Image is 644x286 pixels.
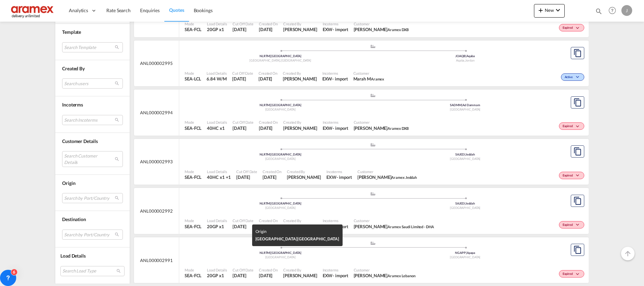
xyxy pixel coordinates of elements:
[281,58,311,62] span: [GEOGRAPHIC_DATA]
[354,267,415,272] span: Customer
[185,267,202,272] span: Mode
[450,108,480,111] span: [GEOGRAPHIC_DATA]
[265,255,296,259] span: [GEOGRAPHIC_DATA]
[185,26,202,32] span: SEA-FCL
[283,76,317,82] span: Janice Camporaso
[140,257,173,263] span: ANL000002991
[571,195,584,207] button: Copy Quote
[565,75,574,80] span: Active
[260,103,301,107] span: NLRTM [GEOGRAPHIC_DATA]
[60,253,86,259] span: Load Details
[260,54,301,58] span: NLRTM [GEOGRAPHIC_DATA]
[140,208,173,214] span: ANL000002992
[233,125,253,131] span: 12 Aug 2025
[259,76,277,82] span: 12 Aug 2025
[323,223,348,230] div: EXW import
[465,58,474,62] span: Jordan
[571,96,584,109] button: Copy Quote
[354,21,409,26] span: Customer
[259,71,277,76] span: Created On
[559,122,584,130] div: Change Status Here
[280,58,281,62] span: ,
[259,120,278,125] span: Created On
[140,60,173,66] span: ANL000002995
[10,3,56,18] img: dca169e0c7e311edbe1137055cab269e.png
[232,76,253,82] span: 15 Aug 2025
[387,27,409,32] span: Aramex DXB
[559,270,584,278] div: Change Status Here
[259,21,278,26] span: Created On
[461,103,462,107] span: |
[260,201,301,205] span: NLRTM [GEOGRAPHIC_DATA]
[233,120,253,125] span: Cut Off Date
[263,169,281,174] span: Created On
[387,224,434,229] span: Aramex Saudi Limited - DHA
[270,152,271,156] span: |
[464,201,465,205] span: |
[624,249,632,258] md-icon: icon-arrow-up
[283,71,317,76] span: Created By
[140,159,173,165] span: ANL000002993
[62,29,81,35] span: Template
[322,76,348,82] div: EXW import
[323,272,333,279] div: EXW
[537,6,545,14] md-icon: icon-plus 400-fg
[207,21,227,26] span: Load Details
[563,124,574,129] span: Expired
[455,201,475,205] span: SAJED Jeddah
[354,26,409,32] span: Ashwyn Nambiar Aramex DXB
[207,272,227,279] span: 20GP x 1
[233,267,253,272] span: Cut Off Date
[465,54,466,58] span: |
[185,272,202,279] span: SEA-FCL
[573,49,582,57] md-icon: assets/icons/custom/copyQuote.svg
[354,125,409,131] span: Ashwyn Nambiar Aramex DXB
[326,169,352,174] span: Incoterms
[354,218,434,223] span: Customer
[573,147,582,156] md-icon: assets/icons/custom/copyQuote.svg
[571,145,584,158] button: Copy Quote
[260,152,301,156] span: NLRTM [GEOGRAPHIC_DATA]
[450,206,480,210] span: [GEOGRAPHIC_DATA]
[323,272,348,279] div: EXW import
[595,7,602,15] md-icon: icon-magnify
[256,228,340,235] div: Origin
[563,272,574,277] span: Expired
[357,174,417,180] span: Tariq Abdulrahman Aramex Jeddah
[371,77,384,81] span: Aramex
[69,7,88,14] span: Analytics
[323,125,333,131] div: EXW
[207,174,231,180] span: 40HC x 1 , 20GP x 1
[369,45,377,48] md-icon: assets/icons/custom/ship-fill.svg
[621,5,632,16] div: J
[574,272,583,276] md-icon: icon-chevron-down
[559,172,584,179] div: Change Status Here
[259,218,278,223] span: Created On
[270,54,271,58] span: |
[256,235,340,243] div: [GEOGRAPHIC_DATA]
[354,272,415,279] span: Patrick AbiFadel Aramex Lebanon
[287,169,321,174] span: Created By
[369,192,377,195] md-icon: assets/icons/custom/ship-fill.svg
[563,26,574,30] span: Expired
[134,237,589,283] div: ANL000002991 assets/icons/custom/ship-fill.svgassets/icons/custom/roll-o-plane.svgOriginRotterdam...
[259,26,278,32] span: 12 Aug 2025
[573,98,582,106] md-icon: assets/icons/custom/copyQuote.svg
[466,251,467,255] span: |
[455,54,475,58] span: JOAQB Aqaba
[185,169,202,174] span: Mode
[134,90,589,136] div: ANL000002994 assets/icons/custom/ship-fill.svgassets/icons/custom/roll-o-plane.svgOriginRotterdam...
[455,152,475,156] span: SAJED Jeddah
[62,66,85,71] span: Created By
[287,174,321,180] span: Janice Camporaso
[185,76,201,82] span: SEA-LCL
[207,267,227,272] span: Load Details
[456,58,465,62] span: Aqaba
[450,103,480,107] span: SADMM Ad Dammam
[194,7,213,13] span: Bookings
[353,76,384,82] span: Marah M Aramex
[283,267,317,272] span: Created By
[265,206,296,210] span: [GEOGRAPHIC_DATA]
[450,157,480,161] span: [GEOGRAPHIC_DATA]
